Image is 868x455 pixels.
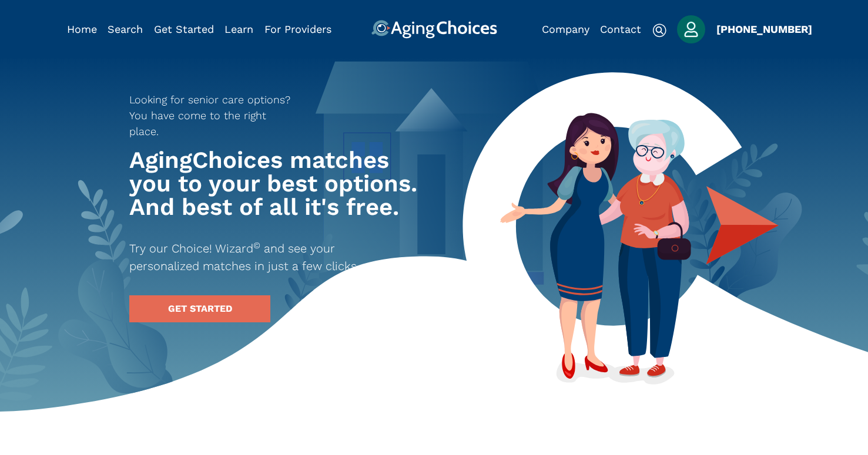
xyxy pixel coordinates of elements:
[600,23,641,35] a: Contact
[371,20,497,39] img: AgingChoices
[224,23,253,35] a: Learn
[253,240,260,251] sup: ©
[129,92,299,139] p: Looking for senior care options? You have come to the right place.
[677,15,705,43] div: Popover trigger
[264,23,331,35] a: For Providers
[154,23,214,35] a: Get Started
[652,23,666,38] img: search-icon.svg
[677,15,705,43] img: user_avatar.jpg
[542,23,589,35] a: Company
[108,20,143,39] div: Popover trigger
[716,23,812,35] a: [PHONE_NUMBER]
[129,295,270,322] a: GET STARTED
[129,240,402,275] p: Try our Choice! Wizard and see your personalized matches in just a few clicks.
[67,23,97,35] a: Home
[129,149,423,219] h1: AgingChoices matches you to your best options. And best of all it's free.
[108,23,143,35] a: Search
